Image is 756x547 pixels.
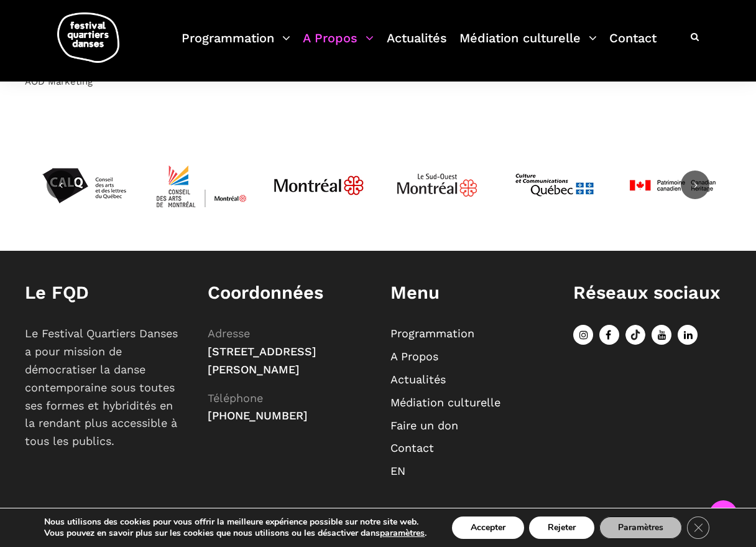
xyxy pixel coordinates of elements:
[390,327,474,340] a: Programmation
[208,282,366,304] h1: Coordonnées
[390,139,484,232] img: Logo_Mtl_Le_Sud-Ouest.svg_
[303,27,374,64] a: A Propos
[208,327,250,340] span: Adresse
[208,409,308,422] span: [PHONE_NUMBER]
[573,282,731,304] h1: Réseaux sociaux
[272,139,366,232] img: JPGnr_b
[182,27,290,64] a: Programmation
[155,139,248,232] img: CMYK_Logo_CAMMontreal
[37,139,131,232] img: Calq_noir
[390,373,446,386] a: Actualités
[390,282,548,304] h1: Menu
[390,396,500,409] a: Médiation culturelle
[380,528,425,539] button: paramètres
[390,419,458,432] a: Faire un don
[390,441,434,454] a: Contact
[508,139,601,232] img: mccq-3-3
[459,27,597,64] a: Médiation culturelle
[390,464,405,477] a: EN
[44,517,426,528] p: Nous utilisons des cookies pour vous offrir la meilleure expérience possible sur notre site web.
[599,517,682,539] button: Paramètres
[687,517,709,539] button: Close GDPR Cookie Banner
[609,27,657,64] a: Contact
[452,517,524,539] button: Accepter
[390,350,438,363] a: A Propos
[25,325,183,451] p: Le Festival Quartiers Danses a pour mission de démocratiser la danse contemporaine sous toutes se...
[529,517,594,539] button: Rejeter
[208,391,263,404] span: Téléphone
[44,528,426,539] p: Vous pouvez en savoir plus sur les cookies que nous utilisons ou les désactiver dans .
[387,27,447,64] a: Actualités
[208,345,316,376] span: [STREET_ADDRESS][PERSON_NAME]
[25,282,183,304] h1: Le FQD
[625,139,719,232] img: patrimoinecanadien-01_0-4
[57,12,119,63] img: logo-fqd-med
